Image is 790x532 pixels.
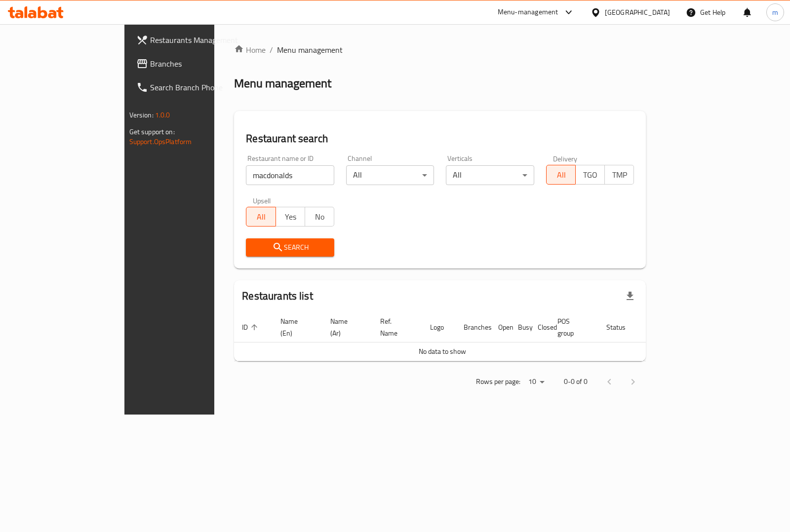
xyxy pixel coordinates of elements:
[575,165,605,185] button: TGO
[129,125,175,138] span: Get support on:
[605,7,670,18] div: [GEOGRAPHIC_DATA]
[150,34,248,46] span: Restaurants Management
[498,6,558,18] div: Menu-management
[128,76,256,99] a: Search Branch Phone
[253,197,271,204] label: Upsell
[129,135,192,148] a: Support.OpsPlatform
[280,210,301,224] span: Yes
[419,345,466,358] span: No data to show
[546,165,576,185] button: All
[609,168,630,182] span: TMP
[234,76,331,91] h2: Menu management
[330,315,360,339] span: Name (Ar)
[254,241,326,254] span: Search
[277,44,343,56] span: Menu management
[446,165,534,185] div: All
[456,312,490,342] th: Branches
[250,210,272,224] span: All
[557,315,587,339] span: POS group
[242,321,261,333] span: ID
[305,207,334,227] button: No
[564,376,588,388] p: 0-0 of 0
[476,376,520,388] p: Rows per page:
[380,315,410,339] span: Ref. Name
[551,168,572,182] span: All
[606,321,638,333] span: Status
[128,52,256,76] a: Branches
[580,168,601,182] span: TGO
[242,289,313,304] h2: Restaurants list
[155,109,170,121] span: 1.0.0
[346,165,434,185] div: All
[128,28,256,52] a: Restaurants Management
[246,131,634,146] h2: Restaurant search
[604,165,634,185] button: TMP
[150,58,248,70] span: Branches
[280,315,311,339] span: Name (En)
[524,375,548,389] div: Rows per page:
[490,312,510,342] th: Open
[246,238,334,257] button: Search
[553,155,578,162] label: Delivery
[510,312,530,342] th: Busy
[234,312,684,361] table: enhanced table
[618,284,642,308] div: Export file
[276,207,305,227] button: Yes
[270,44,273,56] li: /
[129,109,154,121] span: Version:
[309,210,330,224] span: No
[150,81,248,93] span: Search Branch Phone
[246,207,276,227] button: All
[530,312,550,342] th: Closed
[234,44,646,56] nav: breadcrumb
[246,165,334,185] input: Search for restaurant name or ID..
[422,312,456,342] th: Logo
[772,7,778,18] span: m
